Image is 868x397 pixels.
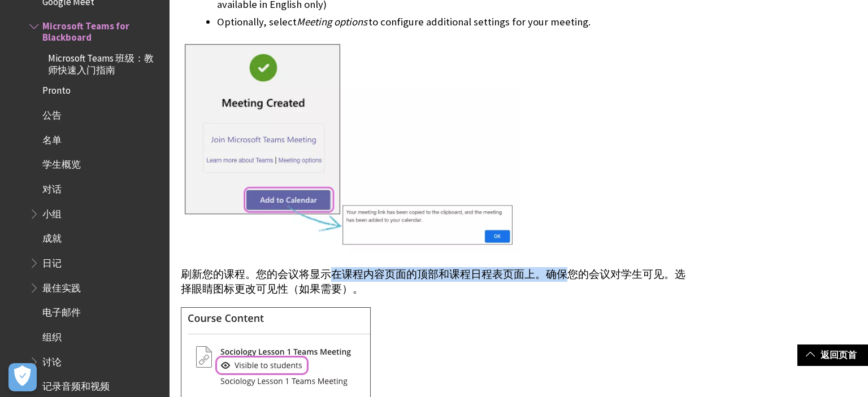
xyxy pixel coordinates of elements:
[42,180,62,195] span: 对话
[48,49,162,76] span: Microsoft Teams 班级：教师快速入门指南
[42,81,71,97] span: Pronto
[8,363,37,391] button: Open Preferences
[797,344,868,365] a: 返回页首
[42,254,62,269] span: 日记
[181,267,689,296] p: 刷新您的课程。您的会议将显示在课程内容页面的顶部和课程日程表页面上。确保您的会议对学生可见。选择眼睛图标更改可见性（如果需要）。
[42,204,62,220] span: 小组
[217,14,689,30] li: Optionally, select to configure additional settings for your meeting.
[42,377,110,392] span: 记录音频和视频
[42,130,62,146] span: 名单
[42,328,62,343] span: 组织
[42,278,81,294] span: 最佳实践
[42,155,81,171] span: 学生概览
[42,229,62,245] span: 成就
[42,352,62,368] span: 讨论
[42,17,162,43] span: Microsoft Teams for Blackboard
[42,303,81,319] span: 电子邮件
[42,106,62,121] span: 公告
[297,15,367,28] span: Meeting options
